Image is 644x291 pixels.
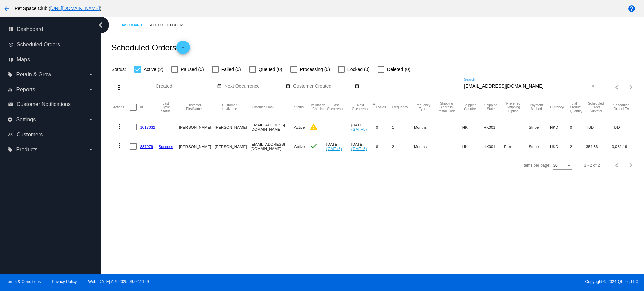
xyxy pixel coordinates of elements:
[310,97,326,117] mat-header-cell: Validation Checks
[179,103,209,111] button: Change sorting for CustomerFirstName
[286,84,290,89] mat-icon: date_range
[611,81,624,94] button: Previous page
[294,125,305,129] span: Active
[224,84,285,89] input: Next Occurrence
[624,81,638,94] button: Next page
[88,279,149,284] a: Web:[DATE] API:2025.09.02.1129
[8,57,13,62] i: map
[17,57,30,63] span: Maps
[310,142,318,150] mat-icon: check
[116,122,124,130] mat-icon: more_vert
[115,84,123,92] mat-icon: more_vert
[250,137,294,156] mat-cell: [EMAIL_ADDRESS][DOMAIN_NAME]
[17,101,71,107] span: Customer Notifications
[462,103,478,111] button: Change sorting for ShippingCountry
[504,137,529,156] mat-cell: Free
[259,65,282,73] span: Queued (0)
[159,102,173,113] button: Change sorting for LastProcessingCycleId
[215,103,244,111] button: Change sorting for CustomerLastName
[7,117,13,122] i: settings
[113,97,130,117] mat-header-cell: Actions
[88,72,93,77] i: arrow_drop_down
[326,103,345,111] button: Change sorting for LastOccurrenceUtc
[387,65,410,73] span: Deleted (0)
[16,72,51,78] span: Retain & Grow
[589,83,596,90] button: Clear
[529,103,544,111] button: Change sorting for PaymentMethod.Type
[392,105,408,109] button: Change sorting for Frequency
[50,6,100,11] a: [URL][DOMAIN_NAME]
[250,105,274,109] button: Change sorting for CustomerEmail
[523,163,550,168] div: Items per page:
[8,129,93,140] a: people_outline Customers
[116,142,124,150] mat-icon: more_vert
[140,144,153,149] a: 837979
[294,105,304,109] button: Change sorting for Status
[88,147,93,152] i: arrow_drop_down
[8,24,93,35] a: dashboard Dashboard
[351,103,370,111] button: Change sorting for NextOccurrenceUtc
[570,137,586,156] mat-cell: 2
[111,41,190,54] h2: Scheduled Orders
[215,137,250,156] mat-cell: [PERSON_NAME]
[17,42,60,48] span: Scheduled Orders
[88,117,93,122] i: arrow_drop_down
[179,117,215,137] mat-cell: [PERSON_NAME]
[16,87,35,93] span: Reports
[293,84,354,89] input: Customer Created
[437,102,456,113] button: Change sorting for ShippingPostcode
[8,27,13,32] i: dashboard
[586,117,612,137] mat-cell: TBD
[550,137,570,156] mat-cell: HKD
[221,65,241,73] span: Failed (0)
[7,87,13,92] i: equalizer
[504,102,523,113] button: Change sorting for PreferredShippingOption
[179,45,187,53] mat-icon: add
[326,137,351,156] mat-cell: [DATE]
[612,117,637,137] mat-cell: TBD
[156,84,216,89] input: Created
[16,147,37,153] span: Products
[392,117,414,137] mat-cell: 1
[7,72,13,77] i: local_offer
[484,137,504,156] mat-cell: HK001
[8,99,93,110] a: email Customer Notifications
[215,117,250,137] mat-cell: [PERSON_NAME]
[16,117,36,123] span: Settings
[111,67,126,72] span: Status:
[294,144,305,149] span: Active
[355,84,359,89] mat-icon: date_range
[376,105,386,109] button: Change sorting for Cycles
[7,147,13,152] i: local_offer
[140,125,155,129] a: 1017032
[590,84,595,89] mat-icon: close
[181,65,204,73] span: Paused (0)
[120,20,149,30] a: Dashboard
[95,20,106,30] i: chevron_left
[8,42,13,47] i: update
[300,65,330,73] span: Processing (0)
[462,117,484,137] mat-cell: HK
[3,5,11,13] mat-icon: arrow_back
[347,65,370,73] span: Locked (0)
[376,117,392,137] mat-cell: 0
[553,163,572,168] mat-select: Items per page:
[550,117,570,137] mat-cell: HKD
[414,117,437,137] mat-cell: Months
[586,102,606,113] button: Change sorting for Subtotal
[17,132,43,138] span: Customers
[6,279,41,284] a: Terms & Conditions
[8,132,13,137] i: people_outline
[529,117,550,137] mat-cell: Stripe
[144,65,163,73] span: Active (2)
[414,103,431,111] button: Change sorting for FrequencyType
[52,279,77,284] a: Privacy Policy
[570,117,586,137] mat-cell: 0
[612,137,637,156] mat-cell: 3,081.19
[149,20,191,30] a: Scheduled Orders
[159,144,173,149] a: Success
[414,137,437,156] mat-cell: Months
[351,127,367,131] a: (GMT+8)
[550,105,564,109] button: Change sorting for CurrencyIso
[529,137,550,156] mat-cell: Stripe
